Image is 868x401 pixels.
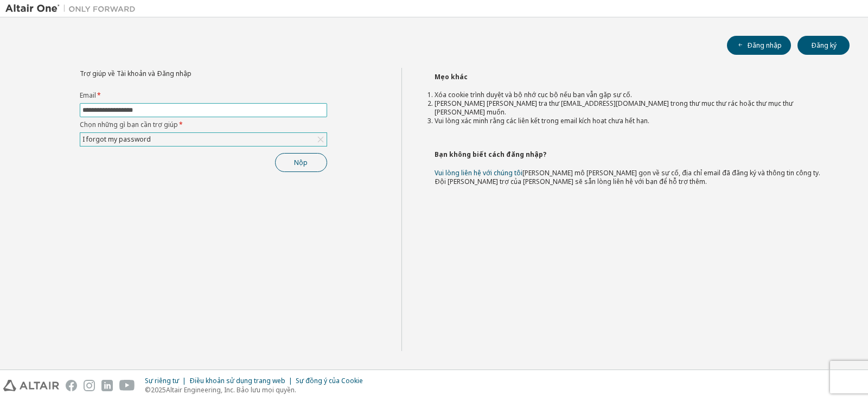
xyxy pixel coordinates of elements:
[435,90,632,99] font: Xóa cookie trình duyệt và bộ nhớ cục bộ nếu bạn vẫn gặp sự cố.
[145,376,179,385] font: Sự riêng tư
[66,380,77,391] img: facebook.svg
[435,168,820,186] font: [PERSON_NAME] mô [PERSON_NAME] gọn về sự cố, địa chỉ email đã đăng ký và thông tin công ty. Đội [...
[811,41,837,50] font: Đăng ký
[189,376,285,385] font: Điều khoản sử dụng trang web
[3,380,59,391] img: altair_logo.svg
[80,91,96,100] font: Email
[294,158,308,167] font: Nộp
[145,385,151,394] font: ©
[101,380,113,391] img: linkedin.svg
[84,380,95,391] img: instagram.svg
[435,116,649,125] font: Vui lòng xác minh rằng các liên kết trong email kích hoạt chưa hết hạn.
[435,150,546,159] font: Bạn không biết cách đăng nhập?
[5,3,141,14] img: Altair One
[747,41,782,50] font: Đăng nhập
[435,99,793,117] font: [PERSON_NAME] [PERSON_NAME] tra thư [EMAIL_ADDRESS][DOMAIN_NAME] trong thư mục thư rác hoặc thư m...
[80,133,327,146] div: I forgot my password
[119,380,135,391] img: youtube.svg
[151,385,166,394] font: 2025
[435,168,522,177] a: Vui lòng liên hệ với chúng tôi
[797,36,850,55] button: Đăng ký
[80,120,178,129] font: Chọn những gì bạn cần trợ giúp
[275,153,327,172] button: Nộp
[435,72,468,81] font: Mẹo khác
[80,69,192,78] font: Trợ giúp về Tài khoản và Đăng nhập
[81,133,152,145] div: I forgot my password
[296,376,363,385] font: Sự đồng ý của Cookie
[727,36,791,55] button: Đăng nhập
[166,385,296,394] font: Altair Engineering, Inc. Bảo lưu mọi quyền.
